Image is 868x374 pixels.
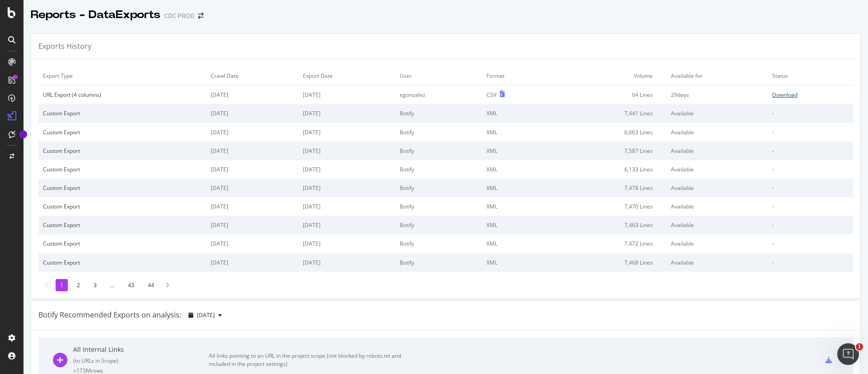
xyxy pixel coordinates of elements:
td: [DATE] [206,160,298,179]
div: Custom Export [43,184,202,192]
span: 2025 Aug. 8th [197,311,215,319]
td: [DATE] [206,142,298,160]
td: 6,663 Lines [550,123,666,142]
div: CDC PROD [164,11,194,20]
td: [DATE] [298,197,395,216]
td: egonzalez [395,85,482,104]
td: [DATE] [298,216,395,234]
div: Custom Export [43,166,202,173]
td: [DATE] [206,216,298,234]
div: Available [671,128,763,136]
div: Available [671,166,763,173]
td: 29 days [666,85,768,104]
div: Reports - DataExports [31,7,160,23]
button: [DATE] [185,308,226,322]
td: - [768,234,853,253]
td: 6,133 Lines [550,160,666,179]
li: 2 [72,279,85,291]
div: Available [671,109,763,117]
td: - [768,216,853,234]
td: - [768,142,853,160]
span: 1 [856,343,863,350]
td: [DATE] [206,253,298,272]
iframe: Intercom live chat [837,343,859,365]
td: Botify [395,179,482,197]
td: Export Date [298,66,395,85]
div: Custom Export [43,221,202,229]
td: XML [482,234,551,253]
div: Custom Export [43,259,202,266]
div: Custom Export [43,128,202,136]
td: XML [482,104,551,123]
td: XML [482,160,551,179]
div: All Internal Links [73,345,209,354]
td: Available for [666,66,768,85]
div: Available [671,221,763,229]
td: Status [768,66,853,85]
td: - [768,253,853,272]
div: arrow-right-arrow-left [198,13,203,19]
td: 7,472 Lines [550,234,666,253]
td: [DATE] [298,160,395,179]
li: 1 [56,279,68,291]
td: Botify [395,253,482,272]
td: Volume [550,66,666,85]
td: Export Type [38,66,206,85]
div: Exports History [38,41,91,52]
td: Botify [395,123,482,142]
td: User [395,66,482,85]
td: - [768,197,853,216]
div: Custom Export [43,203,202,210]
td: 64 Lines [550,85,666,104]
td: [DATE] [206,234,298,253]
td: Botify [395,216,482,234]
li: 43 [123,279,139,291]
div: Custom Export [43,240,202,247]
td: Botify [395,104,482,123]
td: [DATE] [206,104,298,123]
td: [DATE] [206,85,298,104]
td: Botify [395,160,482,179]
td: [DATE] [298,123,395,142]
td: [DATE] [206,123,298,142]
div: CSV [486,91,496,99]
div: Available [671,184,763,192]
td: [DATE] [298,142,395,160]
td: - [768,104,853,123]
a: Download [772,91,849,99]
div: Available [671,203,763,210]
td: [DATE] [298,234,395,253]
td: [DATE] [206,197,298,216]
td: 7,587 Lines [550,142,666,160]
td: 7,441 Lines [550,104,666,123]
td: Botify [395,142,482,160]
td: Format [482,66,551,85]
div: Custom Export [43,109,202,117]
div: Available [671,259,763,266]
td: XML [482,179,551,197]
div: csv-export [826,357,832,363]
li: ... [106,279,119,291]
td: - [768,160,853,179]
div: All links pointing to an URL in the project scope (not blocked by robots.txt and included in the ... [209,352,412,368]
td: 7,478 Lines [550,179,666,197]
td: [DATE] [298,104,395,123]
td: 7,468 Lines [550,253,666,272]
td: XML [482,253,551,272]
div: Custom Export [43,147,202,155]
div: URL Export (4 columns) [43,91,202,99]
td: [DATE] [298,253,395,272]
div: ( to URLs in Scope ) [73,357,209,365]
li: 44 [143,279,159,291]
li: 3 [89,279,101,291]
div: Tooltip anchor [19,130,27,138]
div: Available [671,240,763,247]
td: [DATE] [298,179,395,197]
td: [DATE] [298,85,395,104]
td: 7,463 Lines [550,216,666,234]
div: Botify Recommended Exports on analysis: [38,310,181,320]
td: - [768,179,853,197]
td: Crawl Date [206,66,298,85]
td: XML [482,216,551,234]
td: Botify [395,197,482,216]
